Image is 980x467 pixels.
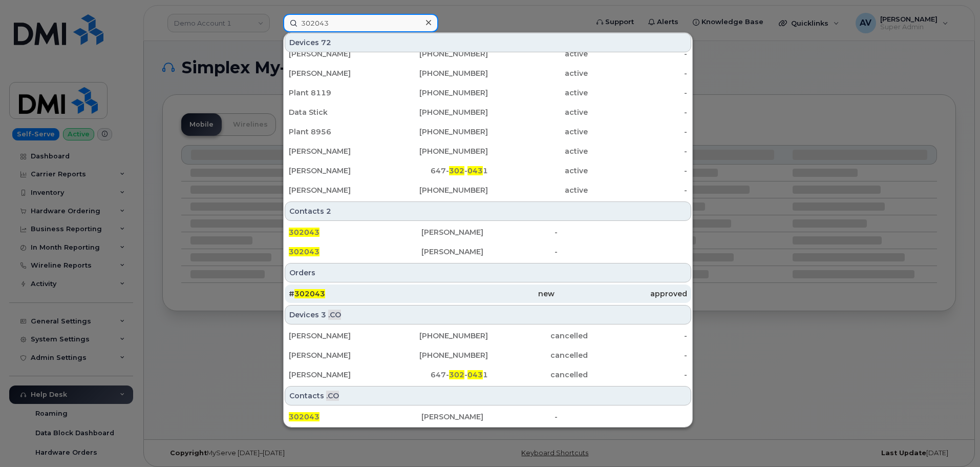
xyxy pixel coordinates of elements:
[488,88,588,98] div: active
[285,142,691,160] a: [PERSON_NAME][PHONE_NUMBER]active-
[588,49,688,59] div: -
[289,127,389,137] div: Plant 8956
[285,305,691,324] div: Devices
[588,127,688,137] div: -
[289,185,389,195] div: [PERSON_NAME]
[289,331,389,341] div: [PERSON_NAME]
[467,166,483,175] span: 043
[555,227,687,237] div: -
[588,370,688,380] div: -
[294,289,325,298] span: 302043
[588,331,688,341] div: -
[555,412,687,422] div: -
[389,146,488,156] div: [PHONE_NUMBER]
[285,181,691,199] a: [PERSON_NAME][PHONE_NUMBER]active-
[289,68,389,78] div: [PERSON_NAME]
[289,412,319,421] span: 302043
[289,289,421,299] div: #
[285,33,691,52] div: Devices
[588,146,688,156] div: -
[289,88,389,98] div: Plant 8119
[289,166,389,176] div: [PERSON_NAME]
[555,289,687,299] div: approved
[389,49,488,59] div: [PHONE_NUMBER]
[285,201,691,221] div: Contacts
[588,88,688,98] div: -
[289,350,389,360] div: [PERSON_NAME]
[488,49,588,59] div: active
[488,146,588,156] div: active
[289,370,389,380] div: [PERSON_NAME]
[285,123,691,141] a: Plant 8956[PHONE_NUMBER]active-
[285,285,691,303] a: #302043newapproved
[326,391,339,401] span: .CO
[289,228,319,237] span: 302043
[389,331,488,341] div: [PHONE_NUMBER]
[285,84,691,102] a: Plant 8119[PHONE_NUMBER]active-
[421,247,554,257] div: [PERSON_NAME]
[389,166,488,176] div: 647- - 1
[449,166,464,175] span: 302
[289,49,389,59] div: [PERSON_NAME]
[421,412,554,422] div: [PERSON_NAME]
[588,68,688,78] div: -
[289,107,389,117] div: Data Stick
[285,408,691,426] a: 302043[PERSON_NAME]-
[421,227,554,237] div: [PERSON_NAME]
[389,127,488,137] div: [PHONE_NUMBER]
[488,127,588,137] div: active
[326,206,331,216] span: 2
[389,350,488,360] div: [PHONE_NUMBER]
[321,37,331,48] span: 72
[488,331,588,341] div: cancelled
[449,370,464,379] span: 302
[328,310,341,320] span: .CO
[285,346,691,364] a: [PERSON_NAME][PHONE_NUMBER]cancelled-
[285,223,691,241] a: 302043[PERSON_NAME]-
[389,107,488,117] div: [PHONE_NUMBER]
[488,370,588,380] div: cancelled
[467,370,483,379] span: 043
[488,185,588,195] div: active
[285,263,691,282] div: Orders
[588,166,688,176] div: -
[285,327,691,345] a: [PERSON_NAME][PHONE_NUMBER]cancelled-
[555,247,687,257] div: -
[588,107,688,117] div: -
[289,247,319,256] span: 302043
[389,370,488,380] div: 647- - 1
[285,386,691,405] div: Contacts
[321,310,326,320] span: 3
[389,185,488,195] div: [PHONE_NUMBER]
[488,166,588,176] div: active
[488,68,588,78] div: active
[421,289,554,299] div: new
[285,161,691,180] a: [PERSON_NAME]647-302-0431active-
[285,103,691,121] a: Data Stick[PHONE_NUMBER]active-
[488,107,588,117] div: active
[588,350,688,360] div: -
[389,68,488,78] div: [PHONE_NUMBER]
[285,64,691,83] a: [PERSON_NAME][PHONE_NUMBER]active-
[285,366,691,384] a: [PERSON_NAME]647-302-0431cancelled-
[488,350,588,360] div: cancelled
[289,146,389,156] div: [PERSON_NAME]
[285,242,691,261] a: 302043[PERSON_NAME]-
[285,45,691,63] a: [PERSON_NAME][PHONE_NUMBER]active-
[588,185,688,195] div: -
[389,88,488,98] div: [PHONE_NUMBER]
